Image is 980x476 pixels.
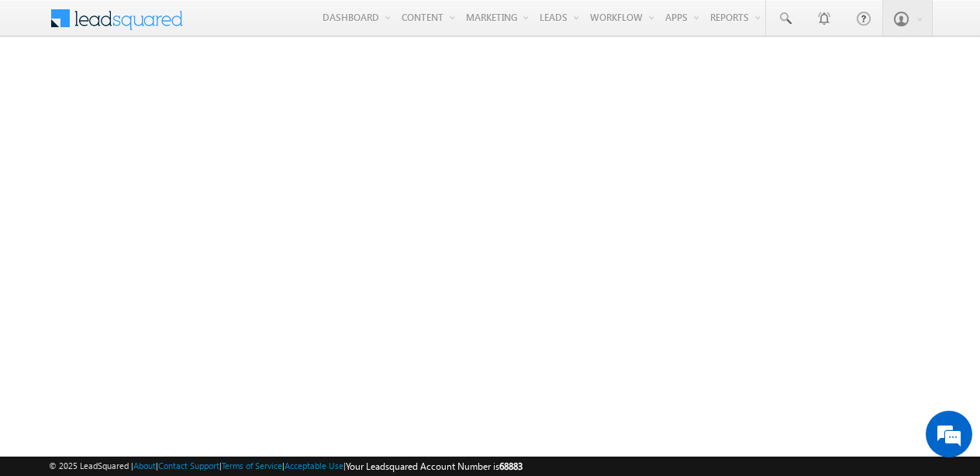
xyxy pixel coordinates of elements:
[499,460,523,472] span: 68883
[158,460,219,471] a: Contact Support
[222,460,282,471] a: Terms of Service
[133,460,156,471] a: About
[346,460,523,472] span: Your Leadsquared Account Number is
[285,460,343,471] a: Acceptable Use
[49,459,523,474] span: © 2025 LeadSquared | | | | |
